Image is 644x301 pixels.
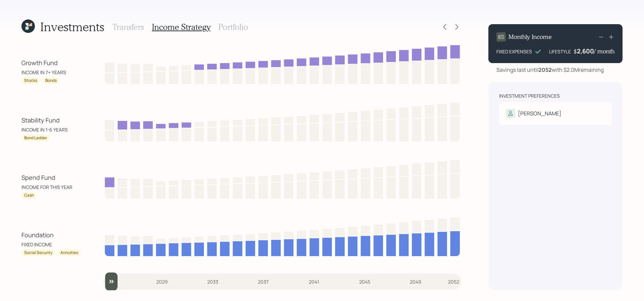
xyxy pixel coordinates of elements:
[112,22,144,32] h3: Transfers
[21,69,82,76] div: INCOME IN 7+ YEARS
[21,231,82,240] div: Foundation
[518,109,561,117] div: [PERSON_NAME]
[21,241,82,248] div: FIXED INCOME
[574,48,577,55] h4: $
[21,58,82,67] div: Growth Fund
[45,78,57,84] div: Bonds
[21,126,82,133] div: INCOME IN 1-6 YEARS
[594,48,614,55] h4: / month
[24,193,34,198] div: Cash
[60,250,78,256] div: Annuities
[21,173,82,182] div: Spend Fund
[549,48,571,55] div: LIFESTYLE
[40,19,104,34] h1: Investments
[538,66,552,73] b: 2052
[496,48,532,55] div: FIXED EXPENSES
[21,116,82,125] div: Stability Fund
[499,93,560,99] div: Investment Preferences
[577,47,594,55] div: 2,600
[21,184,82,191] div: INCOME FOR THIS YEAR
[496,66,604,74] div: Savings last until with $2.0M remaining
[24,135,47,141] div: Bond Ladder
[24,250,52,256] div: Social Security
[508,33,552,41] h4: Monthly Income
[24,78,37,84] div: Stocks
[152,22,210,32] h3: Income Strategy
[218,22,248,32] h3: Portfolio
